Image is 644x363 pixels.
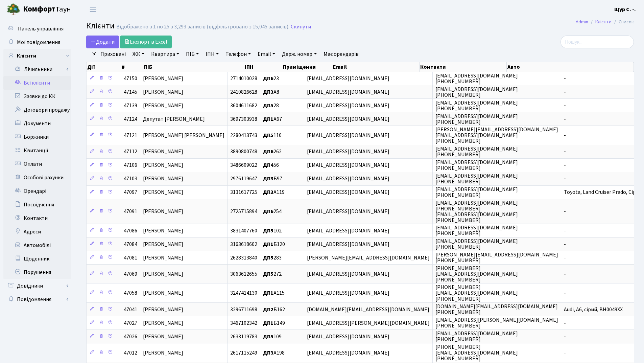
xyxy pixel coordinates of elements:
[230,349,257,357] span: 2617115249
[143,333,183,340] span: [PERSON_NAME]
[230,148,257,156] span: 3890800748
[307,227,389,234] span: [EMAIL_ADDRESS][DOMAIN_NAME]
[263,102,279,109] span: 28
[263,227,273,234] b: ДП5
[223,48,254,60] a: Телефон
[263,349,285,357] span: А198
[98,48,128,60] a: Приховані
[564,132,566,139] span: -
[3,157,71,171] a: Оплати
[291,24,311,30] a: Скинути
[307,162,389,169] span: [EMAIL_ADDRESS][DOMAIN_NAME]
[321,48,361,60] a: Має орендарів
[230,270,257,278] span: 3063612655
[143,115,205,123] span: Депутат [PERSON_NAME]
[230,227,257,234] span: 3831407760
[143,75,183,82] span: [PERSON_NAME]
[3,76,71,90] a: Всі клієнти
[143,208,183,215] span: [PERSON_NAME]
[143,319,183,327] span: [PERSON_NAME]
[307,333,389,340] span: [EMAIL_ADDRESS][DOMAIN_NAME]
[435,283,518,302] span: [PHONE_NUMBER] [EMAIL_ADDRESS][DOMAIN_NAME] [PHONE_NUMBER]
[263,162,279,169] span: 56
[230,175,257,183] span: 2976119647
[255,48,278,60] a: Email
[263,349,273,357] b: ДП3
[3,279,71,293] a: Довідники
[564,88,566,96] span: -
[263,319,285,327] span: Б149
[564,270,566,278] span: -
[307,290,389,297] span: [EMAIL_ADDRESS][DOMAIN_NAME]
[307,75,389,82] span: [EMAIL_ADDRESS][DOMAIN_NAME]
[230,88,257,96] span: 2410826628
[143,102,183,109] span: [PERSON_NAME]
[263,132,282,139] span: 110
[143,254,183,262] span: [PERSON_NAME]
[143,227,183,234] span: [PERSON_NAME]
[564,208,566,215] span: -
[3,293,71,306] a: Повідомлення
[564,227,566,234] span: -
[420,62,507,72] th: Контакти
[124,208,137,215] span: 47091
[143,189,183,196] span: [PERSON_NAME]
[564,333,566,340] span: -
[230,115,257,123] span: 3697303938
[564,175,566,183] span: -
[263,254,273,262] b: ДП5
[263,189,273,196] b: ДП3
[560,36,634,48] input: Пошук...
[263,333,273,340] b: ДП5
[263,208,282,215] span: 254
[23,4,55,15] b: Комфорт
[3,144,71,157] a: Квитанції
[614,6,636,13] b: Щур С. -.
[230,75,257,82] span: 2714010028
[124,241,137,248] span: 47084
[435,72,518,85] span: [EMAIL_ADDRESS][DOMAIN_NAME] [PHONE_NUMBER]
[230,208,257,215] span: 2725715894
[282,62,332,72] th: Приміщення
[263,319,273,327] b: ДП1
[230,319,257,327] span: 3467102342
[435,126,558,145] span: [PERSON_NAME][EMAIL_ADDRESS][DOMAIN_NAME] [EMAIL_ADDRESS][DOMAIN_NAME] [PHONE_NUMBER]
[116,24,289,30] div: Відображено з 1 по 25 з 3,293 записів (відфільтровано з 15,045 записів).
[307,88,389,96] span: [EMAIL_ADDRESS][DOMAIN_NAME]
[435,237,518,251] span: [EMAIL_ADDRESS][DOMAIN_NAME] [PHONE_NUMBER]
[91,38,115,46] span: Додати
[87,62,121,72] th: Дії
[124,227,137,234] span: 47086
[564,290,566,297] span: -
[307,306,429,313] span: [DOMAIN_NAME][EMAIL_ADDRESS][DOMAIN_NAME]
[307,175,389,183] span: [EMAIL_ADDRESS][DOMAIN_NAME]
[3,103,71,117] a: Договори продажу
[307,208,389,215] span: [EMAIL_ADDRESS][DOMAIN_NAME]
[230,290,257,297] span: 3247414130
[263,115,282,123] span: А67
[124,349,137,357] span: 47012
[263,88,273,96] b: ДП3
[435,303,558,316] span: [DOMAIN_NAME][EMAIL_ADDRESS][DOMAIN_NAME] [PHONE_NUMBER]
[86,20,115,32] span: Клієнти
[507,62,634,72] th: Авто
[124,102,137,109] span: 47139
[576,18,588,25] a: Admin
[143,306,183,313] span: [PERSON_NAME]
[230,132,257,139] span: 2280413743
[263,290,285,297] span: А115
[263,306,285,313] span: Б162
[86,36,119,48] a: Додати
[263,148,282,156] span: 262
[3,171,71,184] a: Особові рахунки
[3,225,71,239] a: Адреси
[263,270,282,278] span: 272
[3,90,71,103] a: Заявки до КК
[230,333,257,340] span: 2633119783
[435,199,518,224] span: [EMAIL_ADDRESS][DOMAIN_NAME] [PHONE_NUMBER] [EMAIL_ADDRESS][DOMAIN_NAME] [PHONE_NUMBER]
[3,130,71,144] a: Боржники
[307,189,389,196] span: [EMAIL_ADDRESS][DOMAIN_NAME]
[435,224,518,237] span: [EMAIL_ADDRESS][DOMAIN_NAME] [PHONE_NUMBER]
[143,349,183,357] span: [PERSON_NAME]
[230,189,257,196] span: 3131617725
